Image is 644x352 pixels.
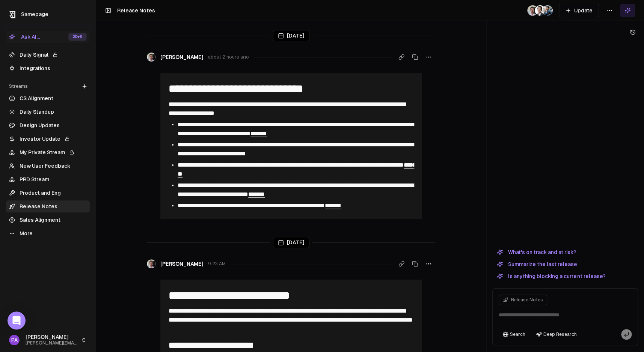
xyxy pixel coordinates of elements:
a: Product and Eng [6,187,90,199]
a: Release Notes [6,200,90,212]
span: Samepage [21,11,48,17]
img: 1695405595226.jpeg [542,5,553,16]
div: Open Intercom Messenger [8,311,26,329]
img: _image [527,5,538,16]
span: Release Notes [511,297,543,303]
a: PRD Stream [6,173,90,185]
img: _image [147,53,156,62]
a: Design Updates [6,119,90,131]
a: Sales Alignment [6,214,90,226]
span: Release Notes [117,8,155,14]
div: Streams [6,80,90,92]
a: CS Alignment [6,92,90,104]
a: Daily Signal [6,49,90,61]
button: Is anything blocking a current release? [492,272,610,281]
a: My Private Stream [6,146,90,158]
div: [DATE] [273,30,309,41]
span: about 2 hours ago [208,54,249,60]
a: Investor Update [6,133,90,145]
span: PA [9,335,20,345]
button: PA[PERSON_NAME][PERSON_NAME][EMAIL_ADDRESS] [6,331,90,349]
span: 9:23 AM [208,261,226,267]
button: What's on track and at risk? [492,248,581,257]
button: Ask AI...⌘+K [6,31,90,43]
span: [PERSON_NAME][EMAIL_ADDRESS] [26,340,78,346]
button: Update [559,4,599,17]
a: New User Feedback [6,160,90,172]
a: Daily Standup [6,106,90,118]
div: ⌘ +K [68,33,87,41]
span: [PERSON_NAME] [26,334,78,341]
button: Deep Research [532,329,581,340]
button: Summarize the last release [492,260,582,269]
img: _image [147,259,156,268]
button: Search [499,329,529,340]
a: More [6,227,90,239]
div: Ask AI... [9,33,40,41]
img: _image [535,5,545,16]
div: [DATE] [273,237,309,248]
a: Integrations [6,62,90,74]
span: [PERSON_NAME] [160,53,204,61]
span: [PERSON_NAME] [160,260,204,268]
